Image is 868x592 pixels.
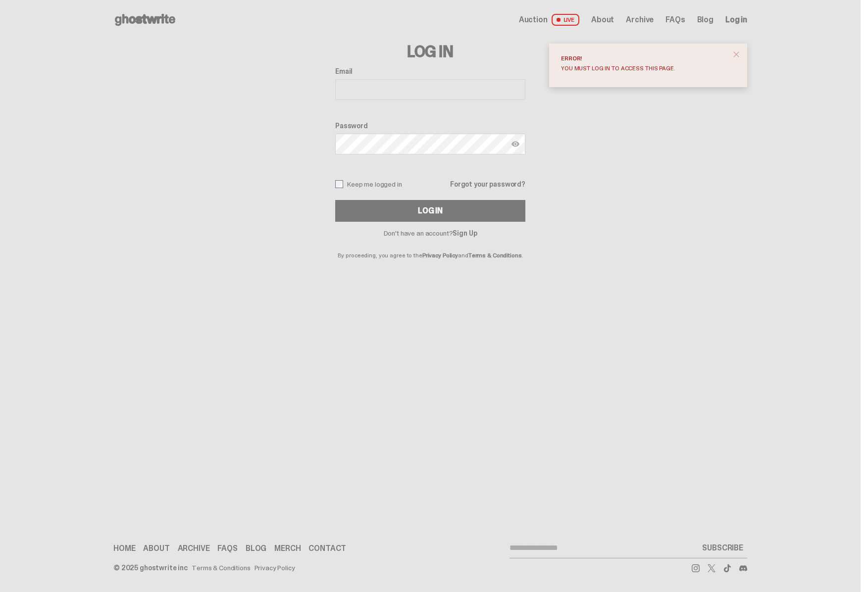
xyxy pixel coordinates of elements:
a: Privacy Policy [422,251,458,259]
a: About [143,544,169,552]
a: Blog [697,16,714,24]
a: Home [113,544,135,552]
a: FAQs [217,544,237,552]
a: Contact [308,544,346,552]
a: Forgot your password? [450,181,525,188]
p: Don't have an account? [335,230,525,237]
a: Auction LIVE [519,14,579,26]
a: Archive [626,16,654,24]
label: Password [335,122,525,130]
label: Email [335,67,525,75]
div: You must log in to access this page. [561,65,727,71]
a: About [591,16,614,24]
span: Auction [519,16,548,24]
img: Show password [511,140,519,148]
a: Terms & Conditions [468,251,522,259]
label: Keep me logged in [335,180,402,188]
h3: Log In [335,44,525,59]
input: Keep me logged in [335,180,343,188]
div: © 2025 ghostwrite inc [113,564,188,571]
a: Merch [274,544,301,552]
span: LIVE [552,14,580,26]
a: Log in [725,16,747,24]
button: SUBSCRIBE [698,538,747,558]
a: Blog [246,544,266,552]
a: Archive [178,544,210,552]
div: Log In [418,207,443,215]
a: FAQs [665,16,685,24]
button: Log In [335,200,525,222]
a: Terms & Conditions [192,564,250,571]
p: By proceeding, you agree to the and . [335,237,525,258]
button: close [727,46,745,63]
div: Error! [561,55,727,61]
a: Sign Up [453,229,477,238]
a: Privacy Policy [255,564,295,571]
